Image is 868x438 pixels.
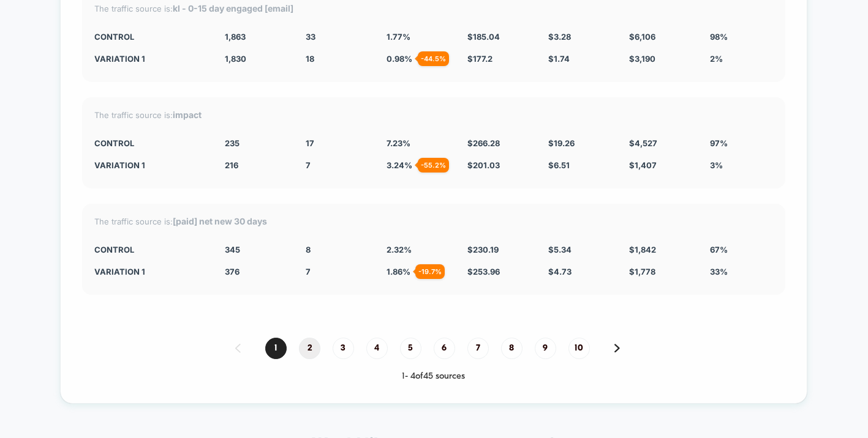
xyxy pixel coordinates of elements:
[94,32,207,42] div: CONTROL
[548,54,570,64] span: $ 1.74
[225,138,240,148] span: 235
[94,3,773,13] div: The traffic source is:
[629,245,656,254] span: $ 1,842
[94,267,207,277] div: Variation 1
[387,245,412,254] span: 2.32 %
[418,51,449,66] div: - 44.5 %
[173,216,267,226] strong: [paid] net new 30 days
[467,245,499,254] span: $ 230.19
[387,267,410,277] span: 1.86 %
[306,267,311,277] span: 7
[94,245,207,254] div: CONTROL
[467,138,500,148] span: $ 266.28
[467,338,489,359] span: 7
[568,338,590,359] span: 10
[629,32,655,42] span: $ 6,106
[265,338,287,359] span: 1
[418,158,449,173] div: - 55.2 %
[82,371,785,382] div: 1 - 4 of 45 sources
[94,138,207,148] div: CONTROL
[710,138,772,148] div: 97%
[614,344,620,352] img: pagination forward
[306,54,314,64] span: 18
[467,32,500,42] span: $ 185.04
[629,138,657,148] span: $ 4,527
[548,32,571,42] span: $ 3.28
[366,338,388,359] span: 4
[306,245,311,254] span: 8
[387,32,410,42] span: 1.77 %
[710,245,772,254] div: 67%
[467,160,500,170] span: $ 201.03
[629,54,655,64] span: $ 3,190
[94,216,773,226] div: The traffic source is:
[173,3,293,13] strong: kl - 0-15 day engaged [email]
[548,160,570,170] span: $ 6.51
[306,138,314,148] span: 17
[306,32,315,42] span: 33
[387,160,412,170] span: 3.24 %
[467,54,492,64] span: $ 177.2
[225,245,240,254] span: 345
[225,54,246,64] span: 1,830
[225,32,246,42] span: 1,863
[173,109,202,120] strong: impact
[710,32,772,42] div: 98%
[629,160,657,170] span: $ 1,407
[94,54,207,64] div: Variation 1
[710,267,772,277] div: 33%
[501,338,523,359] span: 8
[434,338,455,359] span: 6
[387,54,412,64] span: 0.98 %
[467,267,500,277] span: $ 253.96
[535,338,556,359] span: 9
[710,160,772,170] div: 3%
[415,264,445,279] div: - 19.7 %
[333,338,354,359] span: 3
[94,160,207,170] div: Variation 1
[548,138,575,148] span: $ 19.26
[548,267,572,277] span: $ 4.73
[225,160,238,170] span: 216
[94,109,773,120] div: The traffic source is:
[548,245,572,254] span: $ 5.34
[299,338,320,359] span: 2
[387,138,410,148] span: 7.23 %
[306,160,311,170] span: 7
[400,338,421,359] span: 5
[225,267,240,277] span: 376
[629,267,655,277] span: $ 1,778
[710,54,772,64] div: 2%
